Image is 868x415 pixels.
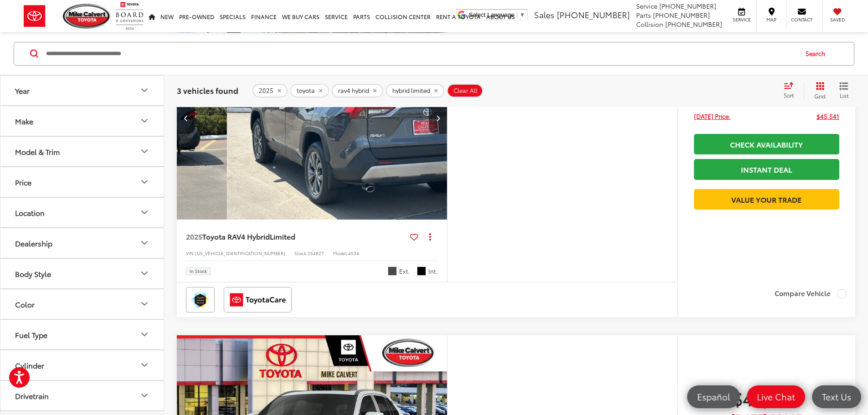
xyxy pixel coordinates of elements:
[814,92,826,99] span: Grid
[0,319,164,349] button: Fuel TypeFuel Type
[399,267,410,276] span: Ext.
[202,231,270,241] span: Toyota RAV4 Hybrid
[333,250,348,256] span: Model:
[812,385,861,408] a: Text Us
[665,20,722,29] span: [PHONE_NUMBER]
[139,359,150,370] div: Cylinder
[294,250,308,256] span: Stock:
[557,9,630,20] span: [PHONE_NUMBER]
[636,20,663,29] span: Collision
[0,136,164,166] button: Model & TrimModel & Trim
[227,16,498,220] a: 2025 Toyota RAV4 Hybrid Hybrid Limited2025 Toyota RAV4 Hybrid Hybrid Limited2025 Toyota RAV4 Hybr...
[659,1,716,10] span: [PHONE_NUMBER]
[386,83,444,97] button: remove hybrid%20limited
[519,11,525,18] span: ▼
[0,350,164,379] button: CylinderCylinder
[45,42,797,64] input: Search by Make, Model, or Keyword
[188,289,213,311] img: Toyota Safety Sense Mike Calvert Toyota Houston TX
[139,85,150,96] div: Year
[453,87,478,94] span: Clear All
[139,237,150,248] div: Dealership
[190,269,207,273] span: In Stock
[817,112,839,121] span: $45,541
[186,231,406,241] a: 2025Toyota RAV4 HybridLimited
[0,197,164,227] button: LocationLocation
[791,16,812,23] span: Contact
[761,16,781,23] span: Map
[15,208,45,216] div: Location
[297,87,315,94] span: toyota
[0,289,164,318] button: ColorColor
[177,102,195,134] button: Previous image
[15,147,60,155] div: Model & Trim
[447,83,483,97] button: Clear All
[252,83,288,97] button: remove 2025
[227,16,498,220] div: 2025 Toyota RAV4 Hybrid Hybrid Limited 4
[422,229,438,245] button: Actions
[752,391,800,402] span: Live Chat
[694,189,839,210] a: Value Your Trade
[139,390,150,401] div: Drivetrain
[694,386,839,409] span: $44,925
[139,329,150,340] div: Fuel Type
[839,91,848,99] span: List
[15,299,35,308] div: Color
[195,250,285,256] span: [US_VEHICLE_IDENTIFICATION_NUMBER]
[15,116,33,125] div: Make
[226,289,290,311] img: ToyotaCare Mike Calvert Toyota Houston TX
[290,83,329,97] button: remove toyota
[797,42,838,65] button: Search
[139,207,150,218] div: Location
[15,86,30,94] div: Year
[63,4,111,29] img: Mike Calvert Toyota
[784,91,794,99] span: Sort
[139,146,150,157] div: Model & Trim
[832,81,855,99] button: List View
[694,112,730,121] span: [DATE] Price:
[731,16,752,23] span: Service
[0,75,164,105] button: YearYear
[15,177,31,186] div: Price
[534,9,555,20] span: Sales
[15,391,49,400] div: Drivetrain
[259,87,273,94] span: 2025
[636,10,651,20] span: Parts
[15,269,51,277] div: Body Style
[0,380,164,410] button: DrivetrainDrivetrain
[15,330,47,338] div: Fuel Type
[429,233,431,240] span: dropdown dots
[348,250,359,256] span: 4534
[139,268,150,279] div: Body Style
[227,16,498,220] img: 2025 Toyota RAV4 Hybrid Hybrid Limited
[693,391,734,402] span: Español
[308,250,324,256] span: 254827
[804,81,832,99] button: Grid View
[827,16,847,23] span: Saved
[392,87,430,94] span: hybrid limited
[428,267,438,276] span: Int.
[636,1,657,10] span: Service
[779,81,804,99] button: Select sort value
[270,231,295,241] span: Limited
[0,258,164,288] button: Body StyleBody Style
[429,102,447,134] button: Next image
[0,106,164,135] button: MakeMake
[139,298,150,309] div: Color
[747,385,805,408] a: Live Chat
[817,391,856,402] span: Text Us
[775,289,846,298] label: Compare Vehicle
[388,266,397,276] span: Magnetic Gray Metallic
[139,115,150,126] div: Make
[139,176,150,187] div: Price
[694,134,839,154] a: Check Availability
[653,10,710,20] span: [PHONE_NUMBER]
[177,84,238,95] span: 3 vehicles found
[687,385,740,408] a: Español
[15,360,44,369] div: Cylinder
[0,228,164,257] button: DealershipDealership
[186,250,195,256] span: VIN:
[15,238,52,247] div: Dealership
[417,266,426,276] span: Black Softex®
[186,231,202,241] span: 2025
